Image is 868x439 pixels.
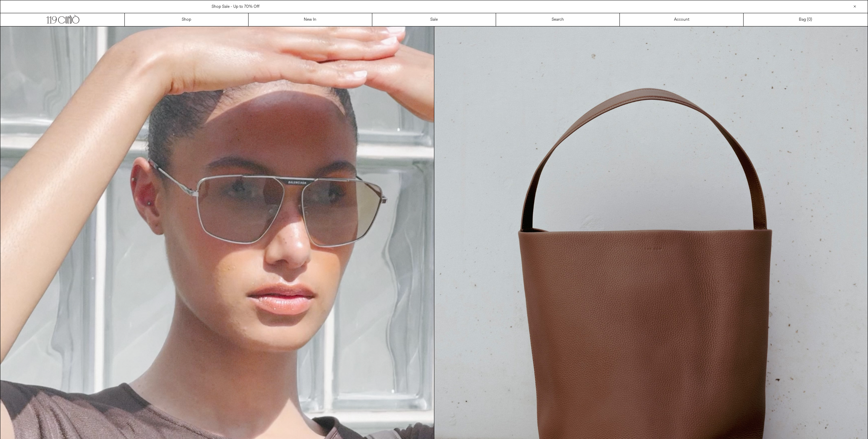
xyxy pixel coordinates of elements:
a: Sale [372,13,496,26]
a: Shop [125,13,249,26]
a: Search [496,13,620,26]
span: 0 [808,17,811,22]
a: Account [620,13,744,26]
a: Shop Sale - Up to 70% Off [212,4,259,9]
a: Bag () [744,13,867,26]
a: New In [249,13,372,26]
span: ) [808,17,812,23]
